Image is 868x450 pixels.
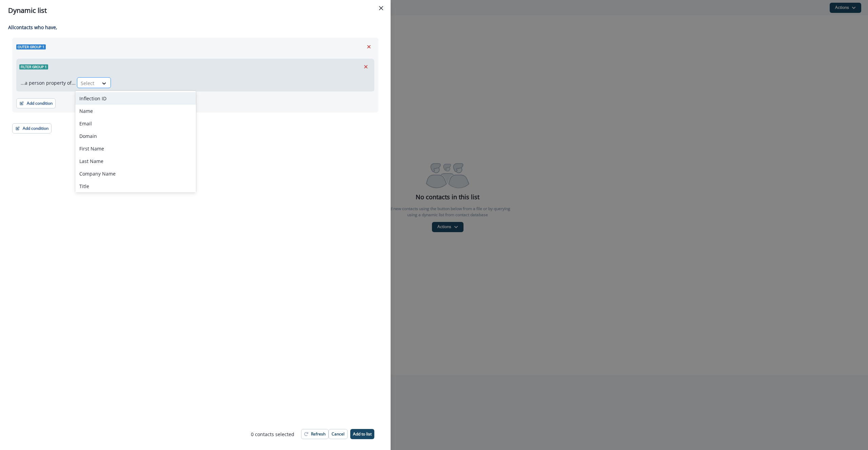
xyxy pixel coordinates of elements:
p: Add to list [353,432,372,436]
button: Add to list [350,429,374,439]
p: Cancel [332,432,344,436]
div: Email [75,117,196,130]
span: Filter group 1 [19,64,48,69]
div: Last Name [75,155,196,167]
button: Remove [360,62,371,72]
p: Refresh [311,432,325,436]
button: Close [376,3,387,14]
p: 0 contact s selected [251,431,294,438]
div: Domain [75,130,196,142]
button: Cancel [329,429,348,439]
div: Name [75,105,196,117]
div: First Name [75,142,196,155]
p: All contact s who have, [8,24,378,31]
button: Add condition [12,123,52,134]
div: Dynamic list [8,5,382,16]
button: Refresh [301,429,329,439]
p: ...a person property of... [21,79,76,86]
div: Company Name [75,167,196,180]
button: Add condition [16,98,56,108]
div: Inflection ID [75,92,196,105]
div: Title [75,180,196,192]
button: Remove [363,42,374,52]
span: Outer group 1 [16,44,46,49]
